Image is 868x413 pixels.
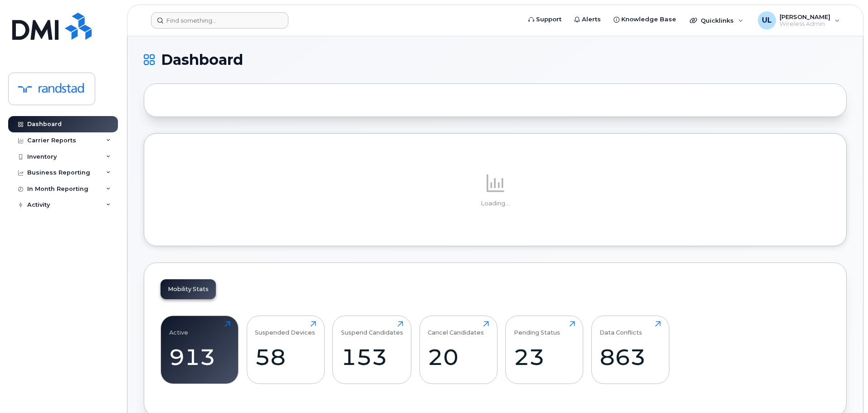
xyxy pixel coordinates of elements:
div: 20 [428,344,489,370]
a: Suspend Candidates153 [341,321,403,379]
a: Active913 [169,321,230,379]
div: Suspend Candidates [341,321,403,336]
div: 58 [255,344,316,370]
div: 23 [514,344,575,370]
p: Loading... [161,199,830,208]
div: Active [169,321,188,336]
div: Cancel Candidates [428,321,484,336]
div: Suspended Devices [255,321,315,336]
a: Pending Status23 [514,321,575,379]
div: Pending Status [514,321,560,336]
div: 153 [341,344,403,370]
a: Data Conflicts863 [600,321,661,379]
div: 863 [600,344,661,370]
span: Dashboard [161,53,243,67]
a: Suspended Devices58 [255,321,316,379]
div: Data Conflicts [600,321,642,336]
div: 913 [169,344,230,370]
a: Cancel Candidates20 [428,321,489,379]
